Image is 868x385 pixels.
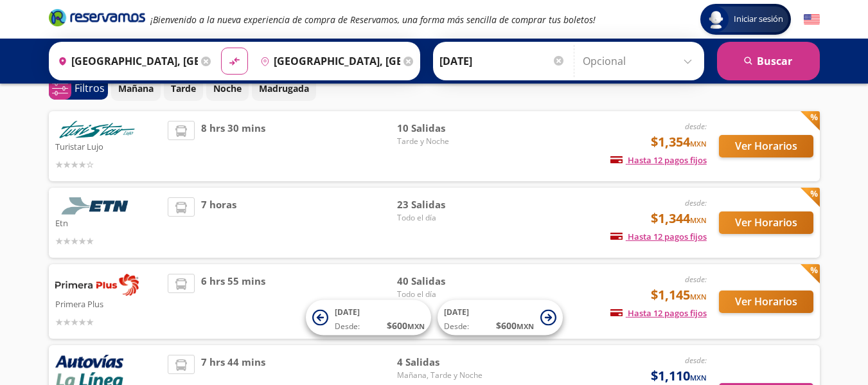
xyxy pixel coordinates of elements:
span: [DATE] [335,307,360,318]
span: 7 horas [201,197,236,248]
input: Buscar Destino [255,45,400,77]
span: 10 Salidas [397,121,487,136]
button: Mañana [111,76,161,101]
i: Brand Logo [49,8,145,27]
input: Elegir Fecha [439,45,565,77]
em: desde: [685,121,707,132]
span: [DATE] [444,307,469,318]
img: Etn [55,197,139,215]
span: Tarde y Noche [397,136,487,147]
img: Turistar Lujo [55,121,139,138]
p: Noche [213,82,242,95]
span: Desde: [444,321,469,332]
small: MXN [690,292,707,301]
small: MXN [690,373,707,382]
span: Iniciar sesión [729,13,788,26]
button: Ver Horarios [719,291,813,313]
span: 6 hrs 55 mins [201,274,265,329]
button: Buscar [717,42,820,80]
em: desde: [685,197,707,208]
p: Madrugada [259,82,309,95]
span: $ 600 [387,319,425,332]
p: Tarde [171,82,196,95]
p: Primera Plus [55,296,162,311]
em: desde: [685,355,707,366]
button: Ver Horarios [719,135,813,157]
em: desde: [685,274,707,285]
span: $ 600 [496,319,534,332]
button: Noche [206,76,249,101]
p: Filtros [75,80,105,96]
span: Mañana, Tarde y Noche [397,370,487,381]
span: Todo el día [397,289,487,300]
small: MXN [690,139,707,148]
span: 4 Salidas [397,355,487,370]
span: Hasta 12 pagos fijos [610,307,707,319]
span: 40 Salidas [397,274,487,289]
button: Tarde [164,76,203,101]
p: Turistar Lujo [55,138,162,154]
span: $1,145 [651,285,707,305]
button: [DATE]Desde:$600MXN [438,300,563,336]
p: Etn [55,215,162,230]
small: MXN [407,321,425,331]
button: 0Filtros [49,77,108,100]
input: Buscar Origen [53,45,198,77]
button: English [804,12,820,28]
span: Hasta 12 pagos fijos [610,154,707,166]
button: [DATE]Desde:$600MXN [306,300,431,336]
input: Opcional [583,45,698,77]
img: Primera Plus [55,274,139,296]
a: Brand Logo [49,8,145,31]
button: Madrugada [252,76,316,101]
span: 23 Salidas [397,197,487,212]
span: Hasta 12 pagos fijos [610,231,707,242]
button: Ver Horarios [719,211,813,234]
span: 8 hrs 30 mins [201,121,265,172]
em: ¡Bienvenido a la nueva experiencia de compra de Reservamos, una forma más sencilla de comprar tus... [150,13,596,26]
small: MXN [517,321,534,331]
span: Todo el día [397,212,487,224]
small: MXN [690,215,707,225]
span: Desde: [335,321,360,332]
p: Mañana [118,82,154,95]
span: $1,354 [651,132,707,152]
span: $1,344 [651,209,707,228]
